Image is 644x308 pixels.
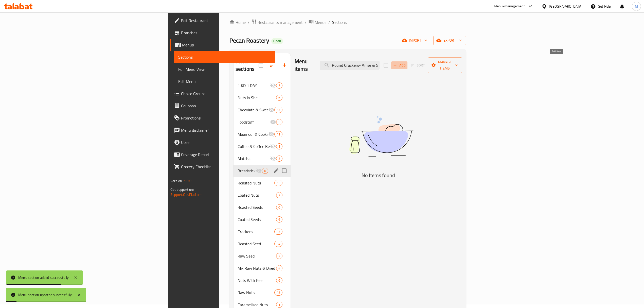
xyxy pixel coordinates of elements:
[238,180,274,186] span: Roasted Nuts
[181,164,271,170] span: Grocery Checklist
[276,278,282,283] span: 6
[399,36,431,45] button: import
[184,178,192,184] span: 1.0.0
[274,241,282,247] div: items
[271,39,283,43] span: Open
[238,216,276,223] span: Coated Seeds
[238,143,270,149] div: Coffee & Coffee Beans
[276,216,282,223] div: items
[270,119,276,125] svg: Inactive section
[174,51,275,63] a: Sections
[278,59,291,71] button: Add section
[315,171,442,179] h5: No Items found
[234,286,291,299] div: Raw Nuts15
[270,156,276,162] svg: Inactive section
[274,107,282,113] div: items
[234,92,291,104] div: Nuts in Shell6
[229,19,466,26] nav: breadcrumb
[18,275,69,280] div: Menu section added successfully
[238,265,276,271] span: Mix Raw Nuts & Dried Fruits
[315,19,326,25] span: Menus
[234,152,291,165] div: Matcha3
[174,75,275,88] a: Edit Menu
[276,265,282,271] div: items
[437,37,462,44] span: export
[276,144,282,149] span: 1
[549,4,582,9] div: [GEOGRAPHIC_DATA]
[170,148,275,161] a: Coverage Report
[268,107,274,113] svg: Inactive section
[238,204,276,210] span: Roasted Seeds
[234,274,291,286] div: Nuts With Peel6
[238,241,274,247] span: Roasted Seed
[238,229,274,235] span: Crackers
[170,191,203,198] a: Support.OpsPlatform
[391,61,407,69] button: Add
[238,107,268,113] span: Chocolate & Sweets
[238,131,268,137] span: Maamoul & Cookies
[234,104,291,116] div: Chocolate & Sweets57
[238,156,270,162] span: Matcha
[234,116,291,128] div: Foodstuff5
[234,201,291,213] div: Roasted Seeds0
[238,289,274,296] span: Raw Nuts
[238,82,270,89] div: 1 KD 1 DAY
[181,18,271,24] span: Edit Restaurant
[238,119,270,125] div: Foodstuff
[276,302,282,308] div: items
[276,83,282,88] span: 7
[276,277,282,283] div: items
[268,131,274,137] svg: Inactive section
[234,262,291,274] div: Mix Raw Nuts & Dried Fruits4
[262,168,268,174] div: items
[18,292,72,298] div: Menu section updated successfully
[403,37,427,44] span: import
[276,192,282,198] div: items
[407,61,428,69] span: Sort items
[276,204,282,210] div: items
[328,19,330,25] li: /
[234,226,291,238] div: Crackers13
[276,120,282,125] span: 5
[275,242,282,246] span: 34
[170,124,275,136] a: Menu disclaimer
[274,289,282,296] div: items
[392,62,406,68] span: Add
[178,66,271,72] span: Full Menu View
[276,156,282,162] div: items
[181,151,271,158] span: Coverage Report
[276,82,282,89] div: items
[238,277,276,283] div: Nuts With Peel
[181,139,271,145] span: Upsell
[178,78,271,84] span: Edit Menu
[258,19,303,25] span: Restaurants management
[238,168,256,174] span: Breadsticks
[271,38,283,44] div: Open
[170,100,275,112] a: Coupons
[276,193,282,198] span: 2
[272,167,280,175] button: edit
[494,3,525,9] div: Menu-management
[274,180,282,186] div: items
[234,128,291,140] div: Maamoul & Cookies11
[238,302,276,308] span: Caramelized Nuts
[170,39,275,51] a: Menus
[276,95,282,101] div: items
[170,27,275,39] a: Branches
[270,143,276,149] svg: Inactive section
[170,14,275,27] a: Edit Restaurant
[234,189,291,201] div: Coated Nuts2
[320,61,380,70] input: search
[181,91,271,97] span: Choice Groups
[182,42,271,48] span: Menus
[432,59,458,72] span: Manage items
[275,132,282,137] span: 11
[170,178,183,184] span: Version:
[275,290,282,295] span: 15
[428,57,462,73] button: Manage items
